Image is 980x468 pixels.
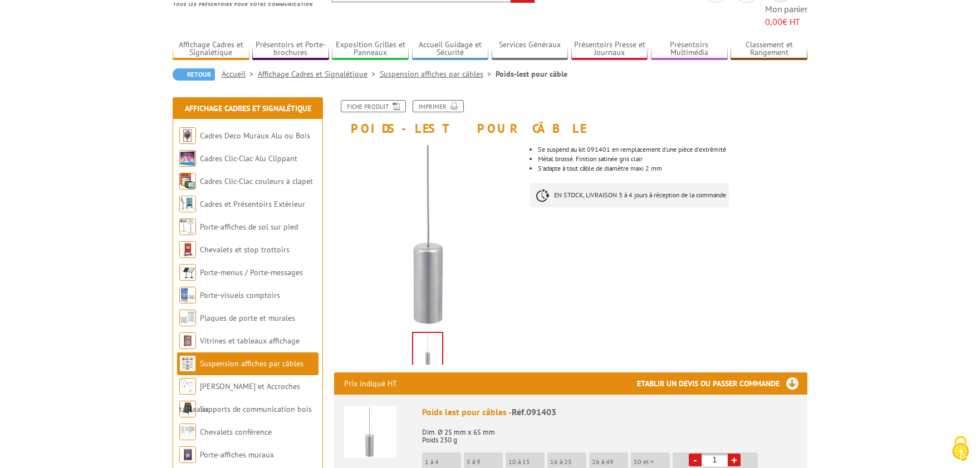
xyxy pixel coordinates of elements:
p: 5 à 9 [467,458,503,466]
img: Porte-visuels comptoirs [179,287,196,303]
img: Porte-affiches muraux [179,446,196,463]
img: Vitrines et tableaux affichage [179,332,196,349]
a: Suspension affiches par câbles [380,69,496,79]
a: Affichage Cadres et Signalétique [185,103,311,113]
img: Cadres Clic-Clac Alu Clippant [179,150,196,167]
span: 0,00 [765,16,782,27]
a: Cadres Clic-Clac Alu Clippant [200,153,297,163]
a: Présentoirs Presse et Journaux [571,40,648,58]
a: Classement et Rangement [731,40,807,58]
img: Porte-affiches de sol sur pied [179,218,196,235]
a: Vitrines et tableaux affichage [200,336,300,346]
a: Supports de communication bois [200,404,312,414]
a: Affichage Cadres et Signalétique [173,40,249,58]
p: Prix indiqué HT [344,372,397,395]
a: Services Généraux [492,40,569,58]
img: Chevalets et stop trottoirs [179,241,196,258]
a: Porte-affiches de sol sur pied [200,222,298,232]
li: S'adapte à tout câble de diamètre maxi 2 mm [538,165,807,172]
a: Fiche produit [341,100,406,112]
a: + [728,454,741,466]
p: 16 à 25 [550,458,586,466]
img: Suspension affiches par câbles [179,355,196,372]
li: Se suspend au kit 091401 en remplacement d'une pièce d'extrêmité [538,146,807,153]
p: Dim. Ø 25 mm x 65 mm Poids 230 g [422,421,797,444]
img: Plaques de porte et murales [179,310,196,326]
a: Suspension affiches par câbles [200,359,303,369]
p: 26 à 49 [592,458,628,466]
a: Imprimer [413,100,464,112]
h3: Etablir un devis ou passer commande [637,372,807,395]
a: Chevalets conférence [200,427,272,437]
button: Cookies (fenêtre modale) [941,430,980,468]
li: Métal brossé. Finition satinée gris clair [538,156,807,162]
img: Cadres et Présentoirs Extérieur [179,196,196,212]
a: Porte-affiches muraux [200,450,274,460]
img: Porte-menus / Porte-messages [179,264,196,281]
a: Accueil [222,69,258,79]
a: Retour [173,68,215,81]
a: Cadres Deco Muraux Alu ou Bois [200,131,310,141]
a: Porte-visuels comptoirs [200,290,280,300]
img: Cadres Clic-Clac couleurs à clapet [179,173,196,190]
p: 50 et + [634,458,670,466]
a: - [689,454,702,466]
a: Présentoirs et Porte-brochures [252,40,329,58]
p: 1 à 4 [425,458,461,466]
img: suspendus_par_cables_091403_1.jpg [413,333,442,367]
img: Cimaises et Accroches tableaux [179,378,196,395]
a: Porte-menus / Porte-messages [200,267,303,277]
a: Exposition Grilles et Panneaux [332,40,409,58]
li: Poids-lest pour câble [496,68,567,79]
div: Poids lest pour câbles - [422,406,797,419]
a: Cadres et Présentoirs Extérieur [200,199,305,209]
img: Cadres Deco Muraux Alu ou Bois [179,127,196,144]
img: Poids lest pour câbles [344,406,396,458]
img: Cookies (fenêtre modale) [947,435,974,462]
p: 10 à 15 [508,458,545,466]
p: EN STOCK, LIVRAISON 3 à 4 jours à réception de la commande [530,183,729,207]
img: Chevalets conférence [179,424,196,440]
a: Chevalets et stop trottoirs [200,245,290,255]
span: Réf.091403 [512,406,556,417]
a: [PERSON_NAME] et Accroches tableaux [179,381,300,414]
span: € HT [765,16,807,28]
a: Cadres Clic-Clac couleurs à clapet [200,176,313,186]
a: Plaques de porte et murales [200,313,295,323]
img: suspendus_par_cables_091403_1.jpg [334,141,522,328]
a: Présentoirs Multimédia [651,40,728,58]
a: Accueil Guidage et Sécurité [412,40,489,58]
a: Affichage Cadres et Signalétique [258,69,380,79]
span: Mon panier [765,3,807,28]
